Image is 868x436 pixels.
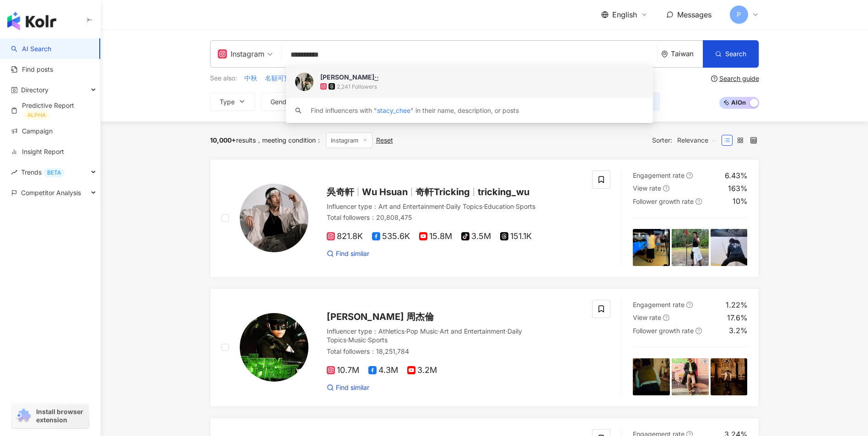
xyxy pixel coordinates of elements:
span: See also: [210,74,237,83]
span: Engagement rate [633,171,685,179]
div: Taiwan [671,50,703,58]
div: BETA [43,168,65,177]
button: 名額可預訂 [264,73,297,83]
span: meeting condition ： [256,136,322,144]
a: Predictive ReportALPHA [11,101,93,120]
img: post-image [672,358,709,395]
button: Search [703,40,759,68]
span: Instagram [326,133,372,148]
span: 10,000+ [210,136,236,144]
span: 10.7M [327,366,359,375]
span: question-circle [663,185,669,191]
img: chrome extension [15,409,32,423]
img: post-image [672,229,709,266]
div: Instagram [218,47,264,61]
img: post-image [711,229,748,266]
span: Daily Topics [446,202,482,210]
div: Influencer type ： [327,327,582,345]
span: Gender [270,98,292,106]
span: tricking_wu [478,186,529,197]
div: Find influencers with " " in their name, description, or posts [311,106,519,116]
span: Type [220,98,235,106]
span: question-circle [695,198,702,205]
a: Insight Report [11,147,64,156]
a: chrome extensionInstall browser extension [12,404,89,428]
span: Search [725,50,746,58]
span: 3.2M [407,366,437,375]
span: 奇軒Tricking [415,186,470,197]
a: Find similar [327,383,369,392]
span: rise [11,169,17,175]
img: post-image [633,358,670,395]
span: Pop Music [406,327,438,335]
a: Find posts [11,65,53,74]
span: 151.1K [500,232,532,241]
span: Follower growth rate [633,327,694,335]
span: · [404,327,406,335]
div: results [210,137,256,144]
div: Influencer type ： [327,202,582,211]
img: KOL Avatar [240,313,308,382]
img: logo [7,12,56,30]
span: P [737,10,741,20]
div: Reset [376,137,393,144]
div: Sorter: [652,133,722,148]
span: · [438,327,440,335]
div: Total followers ： 18,251,784 [327,347,582,356]
button: Type [210,92,255,111]
span: 821.8K [327,232,363,241]
div: 10% [733,196,748,206]
button: Gender [261,92,313,111]
span: Install browser extension [36,408,86,424]
span: 中秋 [244,74,257,83]
span: Find similar [336,249,369,258]
span: Competitor Analysis [21,182,81,203]
span: question-circle [663,314,669,321]
span: Sports [368,336,388,344]
span: Music [348,336,366,344]
span: Messages [677,10,712,19]
span: 535.6K [372,232,410,241]
span: question-circle [686,302,693,308]
span: Athletics [378,327,404,335]
span: Relevance [677,133,717,148]
span: 吳奇軒 [327,186,354,197]
span: question-circle [686,172,693,179]
span: 4.3M [368,366,398,375]
span: Daily Topics [327,327,522,344]
span: Sports [516,202,535,210]
div: 17.6% [727,313,748,323]
a: Campaign [11,127,53,136]
div: 3.2% [729,325,748,335]
div: Search guide [719,75,759,82]
span: Wu Hsuan [362,186,408,197]
span: Trends [21,162,65,182]
span: · [346,336,348,344]
span: Find similar [336,383,369,392]
span: · [366,336,368,344]
span: Follower growth rate [633,197,694,205]
img: post-image [633,229,670,266]
span: Art and Entertainment [440,327,506,335]
div: 1.22% [726,300,748,310]
div: 2,241 Followers [337,83,377,90]
span: environment [661,51,668,58]
span: Engagement rate [633,301,685,308]
span: English [612,10,637,20]
span: View rate [633,184,661,192]
img: post-image [711,358,748,395]
span: stacy_chee [377,106,410,114]
span: question-circle [695,328,702,334]
div: Total followers ： 20,808,475 [327,213,582,222]
a: searchAI Search [11,44,51,53]
a: KOL Avatar[PERSON_NAME] 周杰倫Influencer type：Athletics·Pop Music·Art and Entertainment·Daily Topics... [210,288,759,407]
span: · [514,202,516,210]
div: 163% [728,183,748,193]
div: [PERSON_NAME]·͜· ︎︎ [320,73,380,82]
span: [PERSON_NAME] 周杰倫 [327,311,434,322]
span: 3.5M [461,232,491,241]
span: Directory [21,80,49,100]
span: View rate [633,314,661,321]
img: KOL Avatar [240,184,308,252]
a: Find similar [327,249,369,258]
